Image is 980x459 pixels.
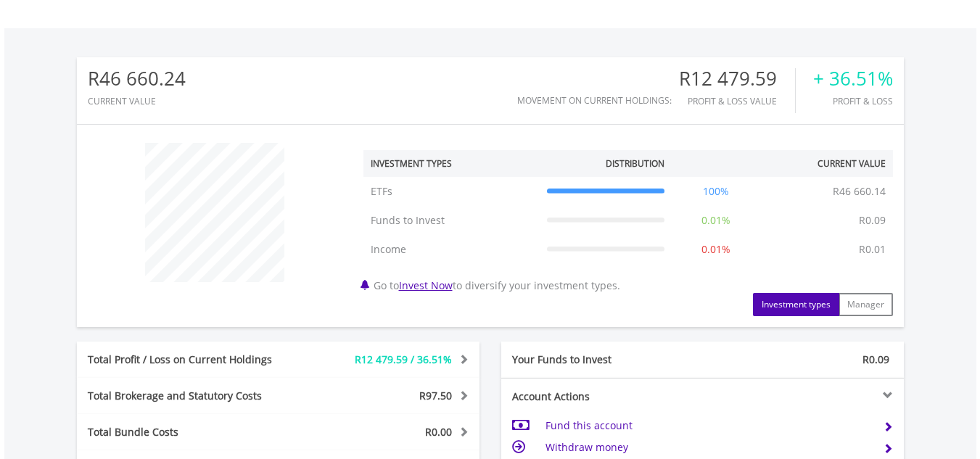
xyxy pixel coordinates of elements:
div: R12 479.59 [679,68,795,89]
td: Funds to Invest [363,206,540,235]
div: Profit & Loss Value [679,96,795,106]
div: Total Brokerage and Statutory Costs [77,389,312,403]
div: CURRENT VALUE [88,96,186,106]
div: Your Funds to Invest [501,352,703,367]
td: R46 660.14 [825,177,893,206]
div: Total Bundle Costs [77,425,312,439]
td: 0.01% [672,235,760,264]
div: Go to to diversify your investment types. [353,136,904,316]
th: Current Value [760,150,893,177]
span: R0.00 [425,425,452,439]
div: Movement on Current Holdings: [517,96,672,105]
td: R0.09 [852,206,893,235]
td: ETFs [363,177,540,206]
td: 100% [672,177,760,206]
div: + 36.51% [813,68,893,89]
div: R46 660.24 [88,68,186,89]
th: Investment Types [363,150,540,177]
div: Total Profit / Loss on Current Holdings [77,352,312,367]
a: Invest Now [399,278,453,292]
div: Profit & Loss [813,96,893,106]
td: 0.01% [672,206,760,235]
td: Withdraw money [545,437,871,458]
button: Investment types [753,293,839,316]
span: R97.50 [419,389,452,402]
div: Distribution [606,157,664,170]
td: Income [363,235,540,264]
div: Account Actions [501,389,703,404]
span: R0.09 [862,352,889,366]
td: R0.01 [852,235,893,264]
span: R12 479.59 / 36.51% [355,352,452,366]
button: Manager [839,293,893,316]
td: Fund this account [545,415,871,437]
